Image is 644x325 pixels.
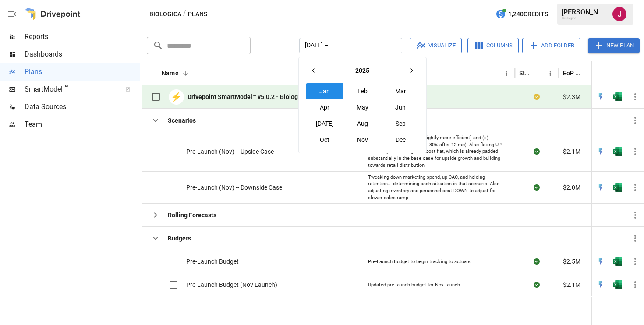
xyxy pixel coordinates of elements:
[186,280,277,289] span: Pre-Launch Budget (Nov Launch)
[344,116,382,131] button: Aug
[186,147,274,156] span: Pre-Launch (Nov) -- Upside Case
[563,257,580,266] span: $2.5M
[534,147,540,156] div: Sync complete
[632,67,644,79] button: Sort
[25,84,116,95] span: SmartModel
[382,116,419,131] button: Sep
[169,89,184,105] div: ⚡
[534,257,540,266] div: Sync complete
[532,67,544,79] button: Sort
[186,183,282,192] span: Pre-Launch (Nov) -- Downside Case
[344,132,382,148] button: Nov
[588,38,640,53] button: New Plan
[562,16,607,20] div: Biologica
[500,67,513,79] button: Description column menu
[306,99,343,115] button: Apr
[596,257,605,266] div: Open in Quick Edit
[584,67,597,79] button: Sort
[544,67,556,79] button: Status column menu
[382,83,419,99] button: Mar
[613,183,622,192] div: Open in Excel
[613,147,622,156] img: excel-icon.76473adf.svg
[613,92,622,101] img: excel-icon.76473adf.svg
[613,257,622,266] div: Open in Excel
[596,280,605,289] img: quick-edit-flash.b8aec18c.svg
[25,49,140,60] span: Dashboards
[63,83,69,94] span: ™
[188,92,306,101] b: Drivepoint SmartModel™ v5.0.2 - Biologica
[596,92,605,101] div: Open in Quick Edit
[596,92,605,101] img: quick-edit-flash.b8aec18c.svg
[596,183,605,192] div: Open in Quick Edit
[613,183,622,192] img: excel-icon.76473adf.svg
[168,116,196,125] b: Scenarios
[368,258,471,265] div: Pre-Launch Budget to begin tracking to actuals
[534,183,540,192] div: Sync complete
[168,211,216,219] b: Rolling Forecasts
[563,147,580,156] span: $2.1M
[534,92,540,101] div: Your plan has changes in Excel that are not reflected in the Drivepoint Data Warehouse, select "S...
[25,32,140,42] span: Reports
[613,280,622,289] div: Open in Excel
[607,2,632,26] button: Joey Zwillinger
[596,257,605,266] img: quick-edit-flash.b8aec18c.svg
[25,67,140,77] span: Plans
[306,132,343,148] button: Oct
[306,116,343,131] button: [DATE]
[183,9,186,20] div: /
[382,99,419,115] button: Jun
[534,280,540,289] div: Sync complete
[612,7,626,21] img: Joey Zwillinger
[344,99,382,115] button: May
[596,183,605,192] img: quick-edit-flash.b8aec18c.svg
[382,132,419,148] button: Dec
[186,257,239,266] span: Pre-Launch Budget
[180,67,192,79] button: Sort
[563,70,584,77] div: EoP Cash
[563,280,580,289] span: $2.1M
[563,92,580,101] span: $2.3M
[467,38,519,53] button: Columns
[25,102,140,112] span: Data Sources
[596,147,605,156] div: Open in Quick Edit
[613,280,622,289] img: excel-icon.76473adf.svg
[613,147,622,156] div: Open in Excel
[519,70,531,77] div: Status
[613,92,622,101] div: Open in Excel
[368,282,460,289] div: Updated pre-launch budget for Nov. launch
[522,38,580,53] button: Add Folder
[563,183,580,192] span: $2.0M
[168,234,191,243] b: Budgets
[162,70,179,77] div: Name
[613,257,622,266] img: excel-icon.76473adf.svg
[299,38,402,53] button: [DATE] –
[344,83,382,99] button: Feb
[306,83,343,99] button: Jan
[596,280,605,289] div: Open in Quick Edit
[322,63,403,78] button: 2025
[298,57,427,153] div: [DATE] –
[368,174,508,201] div: Tweaking down marketing spend, up CAC, and holding retention... determining cash situation in tha...
[508,9,548,20] span: 1,240 Credits
[149,9,181,20] button: Biologica
[410,38,462,53] button: Visualize
[596,147,605,156] img: quick-edit-flash.b8aec18c.svg
[25,119,140,130] span: Team
[562,8,607,16] div: [PERSON_NAME]
[368,134,508,169] div: Flexing up (i) marketing (slightly more efficient) and (ii) retention (slightly better -- ~30% af...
